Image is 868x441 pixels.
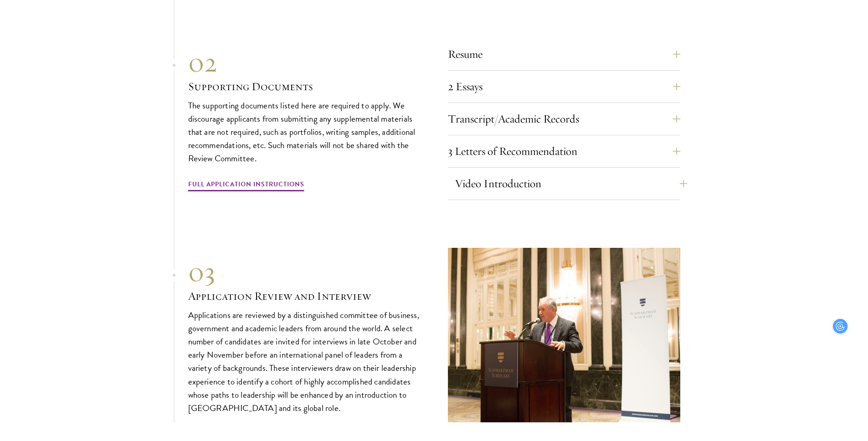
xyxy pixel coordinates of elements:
[188,308,421,415] p: Applications are reviewed by a distinguished committee of business, government and academic leade...
[455,173,687,195] button: Video Introduction
[188,46,421,79] div: 02
[188,288,421,304] h3: Application Review and Interview
[188,179,304,193] a: Full Application Instructions
[188,256,421,288] div: 03
[448,108,680,130] button: Transcript/Academic Records
[448,76,680,97] button: 2 Essays
[448,43,680,65] button: Resume
[448,140,680,162] button: 3 Letters of Recommendation
[188,79,421,94] h3: Supporting Documents
[188,99,421,165] p: The supporting documents listed here are required to apply. We discourage applicants from submitt...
